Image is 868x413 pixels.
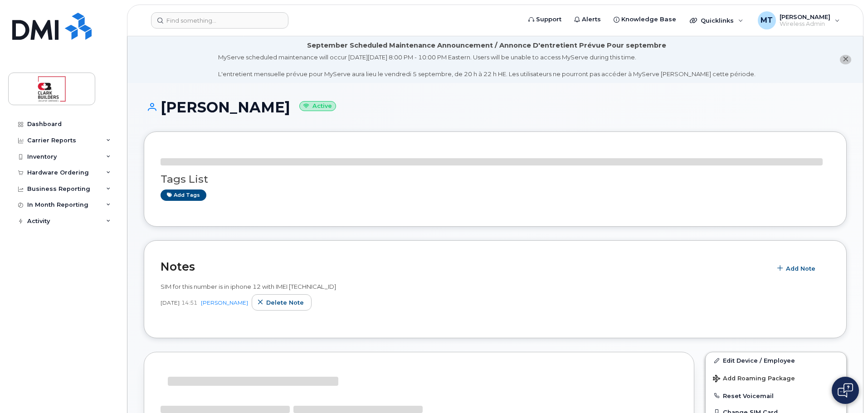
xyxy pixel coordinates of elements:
[161,174,830,185] h3: Tags List
[218,53,756,78] div: MyServe scheduled maintenance will occur [DATE][DATE] 8:00 PM - 10:00 PM Eastern. Users will be u...
[838,383,853,398] img: Open chat
[161,299,180,306] span: [DATE]
[840,55,851,64] button: close notification
[266,298,304,307] span: Delete note
[161,283,336,290] span: SIM for this number is in iphone 12 with IMEI [TECHNICAL_ID]
[252,294,312,311] button: Delete note
[181,299,197,306] span: 14:51
[713,375,795,384] span: Add Roaming Package
[706,369,846,387] button: Add Roaming Package
[307,41,666,50] div: September Scheduled Maintenance Announcement / Annonce D'entretient Prévue Pour septembre
[771,261,823,277] button: Add Note
[299,101,336,112] small: Active
[201,299,248,306] a: [PERSON_NAME]
[786,264,815,273] span: Add Note
[161,260,767,273] h2: Notes
[144,99,847,115] h1: [PERSON_NAME]
[706,352,846,369] a: Edit Device / Employee
[706,388,846,404] button: Reset Voicemail
[161,189,206,201] a: Add tags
